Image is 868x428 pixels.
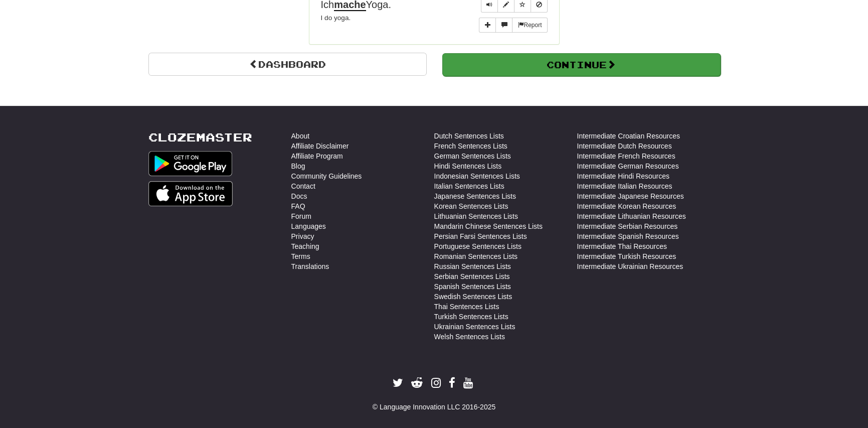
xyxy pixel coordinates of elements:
a: Intermediate Italian Resources [577,181,672,191]
a: Intermediate French Resources [577,151,675,161]
a: Mandarin Chinese Sentences Lists [434,221,543,231]
a: Dutch Sentences Lists [434,131,504,141]
img: Get it on Google Play [148,151,233,176]
a: Docs [291,191,307,201]
a: Serbian Sentences Lists [434,271,510,281]
a: Intermediate Croatian Resources [577,131,680,141]
a: Terms [291,251,310,261]
a: Russian Sentences Lists [434,261,511,271]
a: Welsh Sentences Lists [434,332,505,342]
a: Japanese Sentences Lists [434,191,516,201]
a: Intermediate Ukrainian Resources [577,261,683,271]
a: Portuguese Sentences Lists [434,241,522,251]
a: Teaching [291,241,319,251]
a: Intermediate Spanish Resources [577,231,679,241]
a: Privacy [291,231,314,241]
a: Intermediate Turkish Resources [577,251,676,261]
a: Community Guidelines [291,171,362,181]
a: Blog [291,161,305,171]
a: Hindi Sentences Lists [434,161,502,171]
button: Add sentence to collection [479,18,496,33]
a: Languages [291,221,326,231]
a: FAQ [291,201,305,211]
a: Swedish Sentences Lists [434,292,512,302]
a: Dashboard [148,53,427,76]
a: French Sentences Lists [434,141,507,151]
a: Lithuanian Sentences Lists [434,211,518,221]
small: I do yoga. [321,14,351,22]
a: Indonesian Sentences Lists [434,171,520,181]
a: Clozemaster [148,131,252,144]
button: Continue [442,53,721,76]
a: Intermediate Thai Resources [577,241,667,251]
a: Intermediate Dutch Resources [577,141,672,151]
a: Persian Farsi Sentences Lists [434,231,527,241]
a: Intermediate Lithuanian Resources [577,211,686,221]
a: Affiliate Disclaimer [291,141,349,151]
a: Contact [291,181,315,191]
a: Intermediate Korean Resources [577,201,676,211]
img: Get it on App Store [148,181,233,206]
a: Ukrainian Sentences Lists [434,322,515,332]
a: Turkish Sentences Lists [434,312,508,322]
a: Intermediate Japanese Resources [577,191,684,201]
a: Intermediate Serbian Resources [577,221,678,231]
a: Translations [291,261,329,271]
a: Affiliate Program [291,151,343,161]
a: Romanian Sentences Lists [434,251,518,261]
a: German Sentences Lists [434,151,511,161]
a: Forum [291,211,311,221]
div: © Language Innovation LLC 2016-2025 [148,402,720,412]
a: Thai Sentences Lists [434,302,499,312]
a: Intermediate Hindi Resources [577,171,669,181]
a: Italian Sentences Lists [434,181,504,191]
a: About [291,131,310,141]
a: Korean Sentences Lists [434,201,508,211]
button: Report [512,18,547,33]
div: More sentence controls [479,18,547,33]
a: Spanish Sentences Lists [434,281,511,292]
a: Intermediate German Resources [577,161,679,171]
